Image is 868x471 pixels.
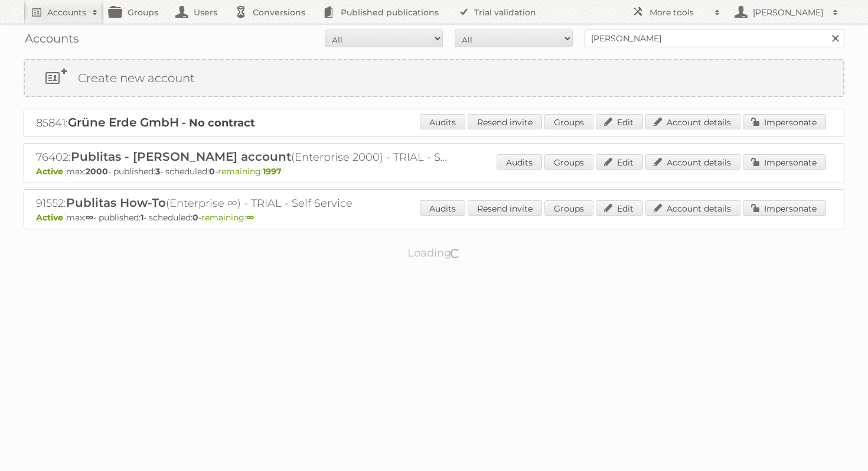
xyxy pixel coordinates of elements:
[36,196,449,211] h2: 91552: (Enterprise ∞) - TRIAL - Self Service
[420,114,465,129] a: Audits
[36,166,66,177] span: Active
[141,212,143,223] strong: 1
[497,154,542,170] a: Audits
[66,196,166,210] span: Publitas How-To
[645,114,740,129] a: Account details
[36,116,255,129] a: 85841:Grüne Erde GmbH - No contract
[36,212,832,223] p: max: - published: - scheduled: -
[544,114,593,129] a: Groups
[263,166,282,177] strong: 1997
[743,200,826,216] a: Impersonate
[743,154,826,170] a: Impersonate
[645,154,740,170] a: Account details
[370,241,498,265] p: Loading
[596,200,643,216] a: Edit
[25,60,843,96] a: Create new account
[218,166,282,177] span: remaining:
[86,166,108,177] strong: 2000
[650,7,709,18] h2: More tools
[544,200,593,216] a: Groups
[246,212,254,223] strong: ∞
[750,7,827,18] h2: [PERSON_NAME]
[47,7,86,18] h2: Accounts
[36,150,449,165] h2: 76402: (Enterprise 2000) - TRIAL - Self Service
[155,166,160,177] strong: 3
[420,200,465,216] a: Audits
[645,200,740,216] a: Account details
[544,154,593,170] a: Groups
[201,212,254,223] span: remaining:
[743,114,826,129] a: Impersonate
[71,150,291,164] span: Publitas - [PERSON_NAME] account
[36,212,66,223] span: Active
[192,212,198,223] strong: 0
[596,114,643,129] a: Edit
[68,115,179,129] span: Grüne Erde GmbH
[182,116,255,129] strong: - No contract
[86,212,93,223] strong: ∞
[36,166,832,177] p: max: - published: - scheduled: -
[468,114,542,129] a: Resend invite
[468,200,542,216] a: Resend invite
[209,166,215,177] strong: 0
[596,154,643,170] a: Edit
